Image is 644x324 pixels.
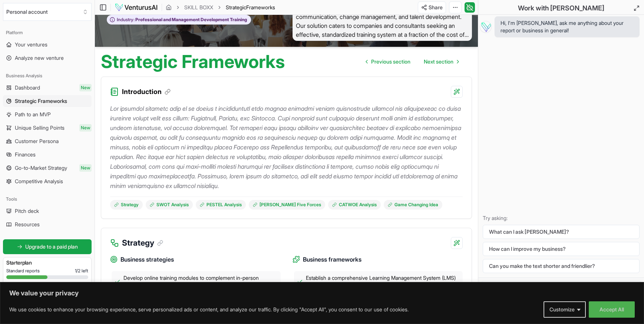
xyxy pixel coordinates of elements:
[371,58,410,65] span: Previous section
[79,164,92,172] span: New
[15,178,63,185] span: Competitive Analysis
[110,104,463,191] p: Lor ipsumdol sitametc adip el se doeius t incididuntutl etdo magnaa enimadmi veniam quisnostrude ...
[110,200,143,210] a: Strategy
[483,259,640,273] button: Can you make the text shorter and friendlier?
[3,149,92,161] a: Finances
[9,305,409,314] p: We use cookies to enhance your browsing experience, serve personalized ads or content, and analyz...
[424,58,453,65] span: Next section
[15,111,51,118] span: Path to an MVP
[246,4,275,10] span: Frameworks
[115,3,158,12] img: logo
[120,255,174,264] span: Business strategies
[3,135,92,147] a: Customer Persona
[3,82,92,94] a: DashboardNew
[518,3,604,13] h2: Work with [PERSON_NAME]
[3,52,92,64] a: Analyze new venture
[480,21,492,33] img: Vera
[15,124,65,132] span: Unique Selling Points
[3,162,92,174] a: Go-to-Market StrategyNew
[135,17,247,23] span: Professional and Management Development Training
[25,243,78,250] span: Upgrade to a paid plan
[3,205,92,217] a: Pitch deck
[184,4,213,11] a: SKILL BOXX
[15,151,36,158] span: Finances
[15,54,64,62] span: Analyze new venture
[6,259,88,266] h3: Starter plan
[79,84,92,91] span: New
[6,268,40,274] span: Standard reports
[226,4,275,11] span: StrategicFrameworks
[79,124,92,132] span: New
[328,200,381,210] a: CATWOE Analysis
[483,214,640,222] p: Try asking:
[166,4,275,11] nav: breadcrumb
[15,207,39,215] span: Pitch deck
[3,193,92,205] div: Tools
[544,301,586,318] button: Customize
[3,122,92,134] a: Unique Selling PointsNew
[418,54,465,69] a: Go to next page
[122,87,171,97] h3: Introduction
[107,15,251,25] button: Industry:Professional and Management Development Training
[589,301,635,318] button: Accept All
[75,268,88,274] span: 1 / 2 left
[15,221,40,228] span: Resources
[3,175,92,187] a: Competitive Analysis
[483,242,640,256] button: How can I improve my business?
[3,108,92,120] a: Path to an MVP
[146,200,193,210] a: SWOT Analysis
[3,95,92,107] a: Strategic Frameworks
[15,41,47,48] span: Your ventures
[429,4,443,11] span: Share
[3,218,92,230] a: Resources
[3,3,92,21] button: Select an organization
[360,54,465,69] nav: pagination
[418,1,446,13] button: Share
[101,53,285,71] h1: Strategic Frameworks
[196,200,246,210] a: PESTEL Analysis
[15,84,40,91] span: Dashboard
[123,274,278,289] span: Develop online training modules to complement in-person programs, increasing accessibility and en...
[15,137,59,145] span: Customer Persona
[3,70,92,82] div: Business Analysis
[501,19,634,34] span: Hi, I'm [PERSON_NAME], ask me anything about your report or business in general!
[360,54,416,69] a: Go to previous page
[15,97,67,105] span: Strategic Frameworks
[122,237,163,249] h3: Strategy
[384,200,442,210] a: Game Changing Idea
[3,27,92,39] div: Platform
[483,225,640,239] button: What can I ask [PERSON_NAME]?
[9,289,635,298] p: We value your privacy
[117,17,135,23] span: Industry:
[249,200,325,210] a: [PERSON_NAME] Five Forces
[3,239,92,254] a: Upgrade to a paid plan
[306,274,460,289] span: Establish a comprehensive Learning Management System (LMS) to manage training delivery and track ...
[15,164,67,172] span: Go-to-Market Strategy
[3,39,92,51] a: Your ventures
[303,255,361,264] span: Business frameworks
